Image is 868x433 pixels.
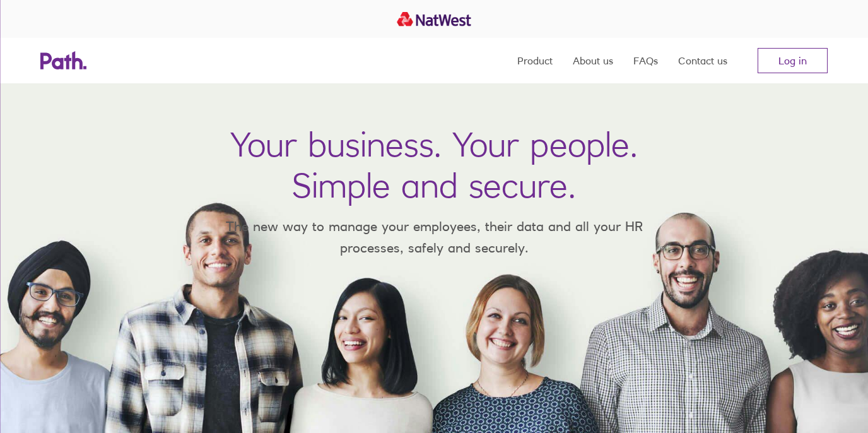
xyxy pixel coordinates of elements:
a: Contact us [678,38,727,83]
a: FAQs [633,38,658,83]
h1: Your business. Your people. Simple and secure. [230,124,638,206]
a: Product [517,38,553,83]
a: About us [573,38,613,83]
p: The new way to manage your employees, their data and all your HR processes, safely and securely. [207,216,661,258]
a: Log in [758,48,828,73]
